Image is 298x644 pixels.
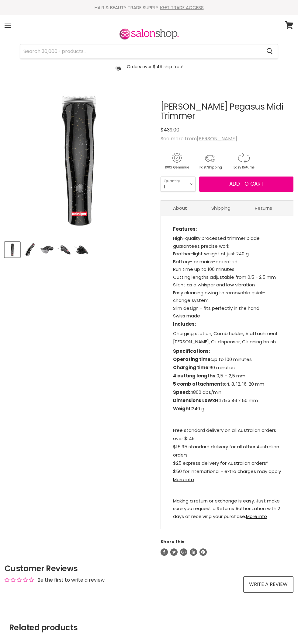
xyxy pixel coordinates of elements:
[173,250,249,257] span: Feather-light weight of just 240 g
[5,563,293,574] h2: Customer Reviews
[5,87,153,236] img: Heiniger Pegasus Midi Trimmer
[173,373,217,379] strong: 4 cutting lengths:
[173,405,204,412] span: 240 g
[57,243,71,257] img: Heiniger Pegasus Midi Trimmer
[5,608,293,632] h2: Related products
[161,135,237,142] span: See more from
[173,282,255,288] span: Silent as a whisper and low vibration
[161,152,193,170] img: genuine.gif
[243,576,293,592] a: Write a review
[173,426,281,485] p: Free standard delivery on all Australian orders over $149 $15.95 standard delivery for all other ...
[161,539,185,545] span: Share this:
[173,226,197,232] span: Features:
[173,381,226,387] strong: 5 comb attachments:
[262,44,278,58] button: Search
[173,356,212,362] strong: Operating time:
[39,242,55,257] button: Heiniger Pegasus Midi Trimmer
[199,201,243,215] a: Shipping
[173,364,235,371] span: 60 minutes
[173,397,220,404] strong: Dimensions LxWxH:
[199,177,293,192] button: Add to cart
[173,389,190,395] strong: Speed:
[173,348,210,354] span: Specifications:
[173,397,258,404] span: 175 x 46 x 50 mm
[173,235,260,249] span: High-quality processed trimmer blade guarantees precise work
[173,289,265,304] span: Easy cleaning owing to removable quick-change system
[161,126,179,133] span: $439.00
[227,152,260,170] img: returns.gif
[173,274,276,280] span: Cutting lengths adjustable from 0.5 - 2.5 mm
[57,242,72,257] button: Heiniger Pegasus Midi Trimmer
[173,266,234,272] span: Run time up to 100 minutes
[5,243,19,257] img: Heiniger Pegasus Midi Trimmer
[74,242,89,257] button: Heiniger Pegasus Midi Trimmer
[173,497,281,520] div: Making a return or exchange is easy. Just make sure you request a Returns Authorization with 2 da...
[161,102,293,121] h1: [PERSON_NAME] Pegasus Midi Trimmer
[173,330,278,345] span: Charging station, Comb holder, 5 attachment [PERSON_NAME], Oil dispenser, Cleaning brush
[161,201,199,215] a: About
[20,44,262,58] input: Search
[161,4,204,11] a: GET TRADE ACCESS
[5,87,153,236] div: Heiniger Pegasus Midi Trimmer image. Click or Scroll to Zoom.
[22,242,37,257] button: Heiniger Pegasus Midi Trimmer
[74,243,89,257] img: Heiniger Pegasus Midi Trimmer
[173,389,221,395] span: 4800 dbs/min
[173,321,196,327] span: Includes:
[173,373,245,379] span: 0,5 – 2,5 mm
[173,381,264,387] span: 4, 8, 12, 16, 20 mm
[173,313,200,319] span: Swiss made
[173,305,259,311] span: Slim design - fits perfectly in the hand
[5,576,34,583] div: Average rating is 0.00 stars
[37,577,105,583] div: Be the first to write a review
[4,240,154,257] div: Product thumbnails
[20,44,278,59] form: Product
[173,356,252,362] span: up to 100 minutes
[173,405,192,412] strong: Weight:
[127,64,183,69] p: Orders over $149 ship free!
[243,201,284,215] a: Returns
[173,364,210,371] strong: Charging time:
[197,135,237,142] a: [PERSON_NAME]
[194,152,226,170] img: shipping.gif
[23,243,37,257] img: Heiniger Pegasus Midi Trimmer
[161,539,293,555] aside: Share this:
[246,513,267,520] a: More info
[5,242,20,257] button: Heiniger Pegasus Midi Trimmer
[173,476,194,483] a: More info
[161,177,196,192] select: Quantity
[173,258,237,265] span: Battery- or mains-operated
[229,180,264,187] span: Add to cart
[40,243,54,257] img: Heiniger Pegasus Midi Trimmer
